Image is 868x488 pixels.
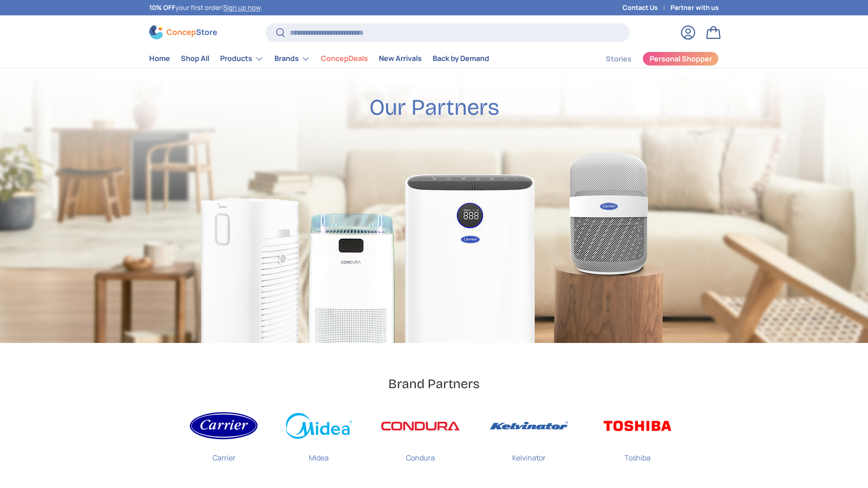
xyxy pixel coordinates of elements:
[406,445,435,463] p: Condura
[223,3,260,12] a: Sign up now
[624,445,651,463] p: Toshiba
[512,445,546,463] p: Kelvinator
[380,407,461,470] a: Condura
[212,445,236,463] p: Carrier
[220,50,264,68] a: Products
[215,50,269,68] summary: Products
[149,25,217,39] img: ConcepStore
[584,50,719,68] nav: Secondary
[149,3,262,13] p: your first order! .
[597,407,678,470] a: Toshiba
[190,407,258,470] a: Carrier
[379,50,422,67] a: New Arrivals
[606,50,632,68] a: Stories
[433,50,489,67] a: Back by Demand
[149,50,170,67] a: Home
[149,3,175,12] strong: 10% OFF
[369,94,499,122] h2: Our Partners
[623,3,670,13] a: Contact Us
[321,50,368,67] a: ConcepDeals
[285,407,353,470] a: Midea
[269,50,316,68] summary: Brands
[488,407,570,470] a: Kelvinator
[274,50,310,68] a: Brands
[149,50,489,68] nav: Primary
[388,375,480,392] h2: Brand Partners
[642,52,719,66] a: Personal Shopper
[181,50,209,67] a: Shop All
[650,55,712,62] span: Personal Shopper
[309,445,329,463] p: Midea
[670,3,719,13] a: Partner with us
